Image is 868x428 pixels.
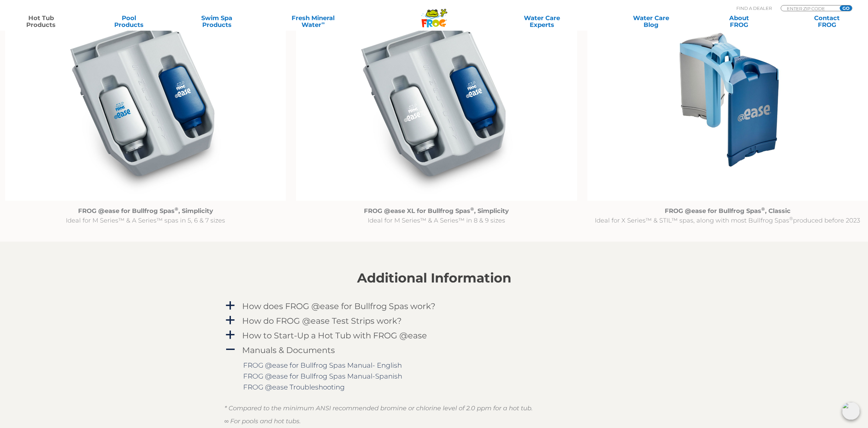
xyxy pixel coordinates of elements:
span: a [225,301,235,311]
a: FROG @ease Troubleshooting [243,383,345,391]
a: Swim SpaProducts [182,15,251,28]
a: Water CareBlog [617,15,685,28]
a: Fresh MineralWater∞ [270,15,356,28]
input: GO [840,5,852,11]
a: a How do FROG @ease Test Strips work? [224,315,644,327]
a: FROG @ease for Bullfrog Spas Manual-Spanish [243,372,402,380]
strong: FROG @ease for Bullfrog Spas , Classic [665,207,791,215]
h2: Additional Information [224,271,644,286]
em: ∞ For pools and hot tubs. [224,417,301,425]
a: ContactFROG [793,15,861,28]
h4: How to Start-Up a Hot Tub with FROG @ease [242,331,427,340]
p: Find A Dealer [736,5,772,11]
a: AboutFROG [705,15,773,28]
sup: ® [789,216,793,221]
span: a [225,330,235,340]
sup: ∞ [321,20,325,26]
strong: FROG @ease XL for Bullfrog Spas , Simplicity [364,207,509,215]
h4: Manuals & Documents [242,346,335,355]
a: Hot TubProducts [7,15,75,28]
a: A Manuals & Documents [224,344,644,356]
a: FROG @ease for Bullfrog Spas Manual- English [243,361,402,369]
p: Ideal for M Series™ & A Series™ in 8 & 9 sizes [296,206,577,225]
span: A [225,345,235,355]
a: Water CareExperts [486,15,598,28]
input: Zip Code Form [786,5,832,11]
em: * Compared to the minimum ANSI recommended bromine or chlorine level of 2.0 ppm for a hot tub. [224,404,533,412]
sup: ® [470,206,474,212]
sup: ® [175,206,178,212]
sup: ® [761,206,765,212]
a: PoolProducts [95,15,163,28]
h4: How do FROG @ease Test Strips work? [242,316,402,325]
p: Ideal for M Series™ & A Series™ spas in 5, 6 & 7 sizes [5,206,286,225]
a: a How does FROG @ease for Bullfrog Spas work? [224,300,644,312]
a: a How to Start-Up a Hot Tub with FROG @ease [224,329,644,342]
h4: How does FROG @ease for Bullfrog Spas work? [242,302,436,311]
p: Ideal for X Series™ & STIL™ spas, along with most Bullfrog Spas produced before 2023 [587,206,868,225]
img: openIcon [842,402,860,420]
strong: FROG @ease for Bullfrog Spas , Simplicity [78,207,213,215]
span: a [225,315,235,325]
